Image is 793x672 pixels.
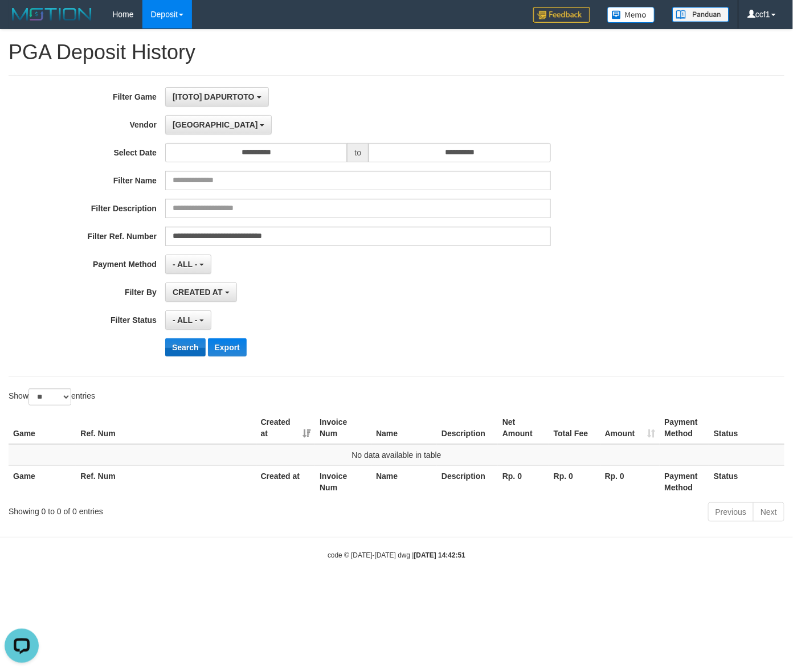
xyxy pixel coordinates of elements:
span: to [347,143,369,162]
th: Game [9,412,76,444]
span: [ITOTO] DAPURTOTO [173,92,255,101]
button: - ALL - [165,255,211,274]
td: No data available in table [9,444,784,466]
th: Payment Method [660,412,709,444]
button: Export [208,338,247,357]
button: Open LiveChat chat widget [5,5,39,39]
th: Created at: activate to sort column ascending [256,412,316,444]
button: CREATED AT [165,282,237,302]
button: - ALL - [165,310,211,330]
th: Invoice Num [315,412,371,444]
div: Showing 0 to 0 of 0 entries [9,501,322,517]
th: Invoice Num [315,465,371,498]
label: Show entries [9,388,95,405]
span: CREATED AT [173,288,223,297]
th: Description [437,465,498,498]
img: MOTION_logo.png [9,6,95,23]
th: Ref. Num [76,465,256,498]
a: Previous [708,502,754,522]
img: Feedback.jpg [533,7,590,23]
th: Name [371,465,437,498]
th: Rp. 0 [600,465,660,498]
h1: PGA Deposit History [9,41,784,64]
img: Button%20Memo.svg [607,7,655,23]
th: Ref. Num [76,412,256,444]
th: Net Amount [498,412,549,444]
th: Amount: activate to sort column ascending [600,412,660,444]
button: Search [165,338,206,357]
span: [GEOGRAPHIC_DATA] [173,120,258,129]
th: Status [709,465,784,498]
select: Showentries [28,388,71,405]
img: panduan.png [672,7,729,22]
button: [ITOTO] DAPURTOTO [165,87,269,106]
th: Rp. 0 [498,465,549,498]
th: Created at [256,465,316,498]
th: Total Fee [549,412,600,444]
span: - ALL - [173,315,198,325]
th: Name [371,412,437,444]
span: - ALL - [173,260,198,269]
th: Description [437,412,498,444]
th: Status [709,412,784,444]
small: code © [DATE]-[DATE] dwg | [328,551,465,559]
th: Rp. 0 [549,465,600,498]
strong: [DATE] 14:42:51 [414,551,465,559]
a: Next [753,502,784,522]
th: Game [9,465,76,498]
th: Payment Method [660,465,709,498]
button: [GEOGRAPHIC_DATA] [165,115,272,134]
